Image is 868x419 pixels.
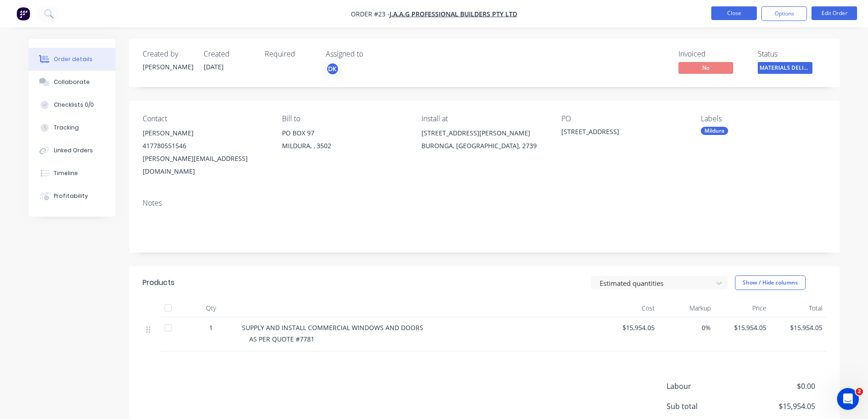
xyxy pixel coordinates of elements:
div: BURONGA, [GEOGRAPHIC_DATA], 2739 [421,140,546,152]
span: 0% [662,323,711,332]
div: MILDURA, , 3502 [282,140,407,152]
div: PO [561,114,686,123]
div: Cost [603,299,659,317]
span: Labour [667,381,748,392]
div: Status [758,50,826,58]
button: Edit Order [812,6,857,20]
button: Close [711,6,757,20]
div: [STREET_ADDRESS][PERSON_NAME] [421,127,546,140]
div: Checklists 0/0 [54,101,94,109]
div: Collaborate [54,78,90,86]
button: Order details [29,48,115,71]
div: Mildura [701,127,728,135]
div: Price [714,299,770,317]
div: Total [770,299,826,317]
div: Order details [54,55,92,63]
span: AS PER QUOTE #7781 [249,335,314,343]
button: Linked Orders [29,139,115,162]
div: Created [204,50,254,58]
span: $15,954.05 [774,323,822,332]
div: Products [143,277,175,288]
iframe: Intercom live chat [837,388,859,410]
span: $15,954.05 [718,323,767,332]
button: Options [761,6,807,21]
div: [STREET_ADDRESS] [561,127,675,140]
img: Factory [16,7,30,21]
button: MATERIALS DELIV... [758,62,812,76]
button: Show / Hide columns [735,275,806,290]
div: Timeline [54,169,78,177]
div: Invoiced [678,50,747,58]
div: PO BOX 97MILDURA, , 3502 [282,127,407,156]
span: No [678,62,733,73]
div: [PERSON_NAME]417780551546[PERSON_NAME][EMAIL_ADDRESS][DOMAIN_NAME] [143,127,267,178]
div: Install at [421,114,546,123]
button: Tracking [29,116,115,139]
div: Labels [701,114,826,123]
span: 1 [209,323,213,332]
div: 417780551546 [143,140,267,152]
button: DK [326,62,339,76]
span: MATERIALS DELIV... [758,62,812,73]
div: [PERSON_NAME][EMAIL_ADDRESS][DOMAIN_NAME] [143,152,267,178]
span: Sub total [667,401,748,412]
div: [PERSON_NAME] [143,62,193,72]
div: Markup [658,299,714,317]
div: Assigned to [326,50,417,58]
div: PO BOX 97 [282,127,407,140]
span: SUPPLY AND INSTALL COMMERCIAL WINDOWS AND DOORS [242,323,423,332]
div: Tracking [54,124,79,132]
button: Timeline [29,162,115,185]
div: [PERSON_NAME] [143,127,267,140]
span: $15,954.05 [606,323,655,332]
div: Contact [143,114,267,123]
span: [DATE] [204,62,224,71]
a: J.A.A.G PROFESSIONAL BUILDERS PTY LTD [390,10,517,18]
div: Notes [143,199,826,207]
button: Checklists 0/0 [29,93,115,116]
div: Created by [143,50,193,58]
div: Bill to [282,114,407,123]
div: [STREET_ADDRESS][PERSON_NAME]BURONGA, [GEOGRAPHIC_DATA], 2739 [421,127,546,156]
div: Linked Orders [54,146,93,155]
div: Qty [184,299,238,317]
span: $15,954.05 [747,401,815,412]
span: $0.00 [747,381,815,392]
span: Order #23 - [351,10,390,18]
button: Profitability [29,185,115,207]
div: Required [265,50,315,58]
div: Profitability [54,192,88,200]
span: 2 [856,388,863,395]
button: Collaborate [29,71,115,93]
